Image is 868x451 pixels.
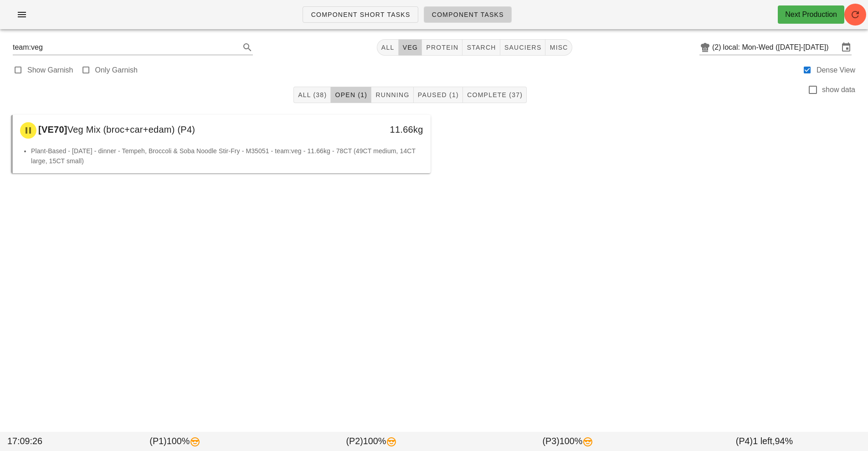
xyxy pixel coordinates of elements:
[500,39,546,56] button: sauciers
[504,44,542,51] span: sauciers
[67,124,195,135] span: Veg Mix (broc+car+edam) (P4)
[293,87,331,103] button: All (38)
[95,66,138,75] label: Only Garnish
[424,6,512,23] a: Component Tasks
[303,6,418,23] a: Component Short Tasks
[414,87,463,103] button: Paused (1)
[422,39,462,56] button: protein
[399,39,422,56] button: veg
[417,91,459,98] span: Paused (1)
[426,44,458,51] span: protein
[467,91,523,98] span: Complete (37)
[229,42,240,53] button: Clear Search
[817,66,855,75] label: Dense View
[463,87,527,103] button: Complete (37)
[31,146,423,166] li: Plant-Based - [DATE] - dinner - Tempeh, Broccoli & Soba Noodle Stir-Fry - M35051 - team:veg - 11....
[36,124,67,135] span: [VE70]
[330,122,423,137] div: 11.66kg
[785,9,837,20] div: Next Production
[462,39,500,56] button: starch
[27,66,73,75] label: Show Garnish
[298,91,327,98] span: All (38)
[381,44,395,51] span: All
[822,85,855,94] label: show data
[375,91,409,98] span: Running
[712,43,723,52] div: (2)
[310,11,410,18] span: Component Short Tasks
[402,44,418,51] span: veg
[371,87,413,103] button: Running
[466,44,496,51] span: starch
[377,39,399,56] button: All
[431,11,504,18] span: Component Tasks
[331,87,371,103] button: Open (1)
[334,91,367,98] span: Open (1)
[549,44,568,51] span: misc
[545,39,572,56] button: misc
